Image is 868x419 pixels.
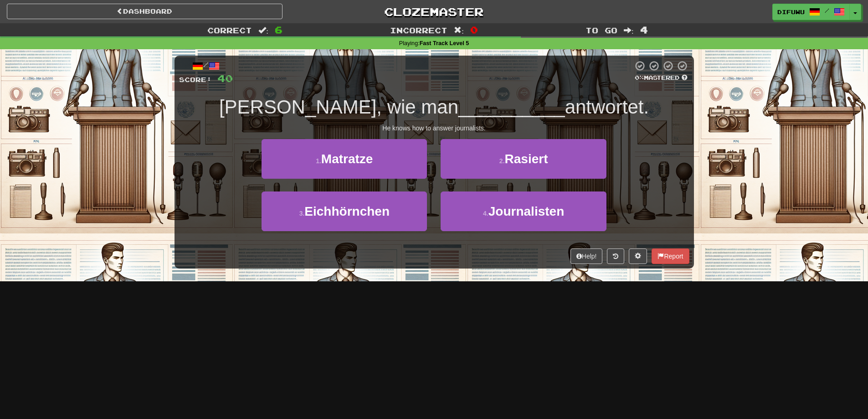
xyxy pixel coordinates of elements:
div: Mastered [633,74,689,82]
strong: Fast Track Level 5 [420,40,469,47]
span: __________ [458,96,565,118]
small: 4 . [483,210,488,217]
span: Score: [179,76,212,83]
span: Correct [207,26,252,35]
a: Clozemaster [296,4,572,20]
a: Dashboard [7,4,282,19]
span: : [454,26,464,34]
span: 0 % [635,74,644,81]
span: [PERSON_NAME], wie man [219,96,458,118]
a: difuwu / [772,4,850,20]
span: difuwu [777,8,805,16]
span: antwortet. [565,96,649,118]
button: 1.Matratze [262,139,427,179]
div: / [179,60,233,72]
small: 1 . [316,157,321,165]
button: Report [652,248,689,264]
small: 2 . [499,157,505,165]
button: 3.Eichhörnchen [262,191,427,231]
span: Matratze [321,152,373,166]
span: Eichhörnchen [304,204,390,218]
span: Incorrect [390,26,447,35]
button: 4.Journalisten [441,191,606,231]
span: / [825,7,829,14]
button: Round history (alt+y) [607,248,624,264]
span: Rasiert [505,152,548,166]
button: Help! [570,248,603,264]
span: 40 [217,72,233,84]
small: 3 . [299,210,305,217]
span: 6 [275,24,282,35]
span: : [258,26,268,34]
span: : [624,26,634,34]
button: 2.Rasiert [441,139,606,179]
div: He knows how to answer journalists. [179,124,689,133]
span: To go [586,26,617,35]
span: 4 [640,24,648,35]
span: 0 [470,24,478,35]
span: Journalisten [488,204,564,218]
